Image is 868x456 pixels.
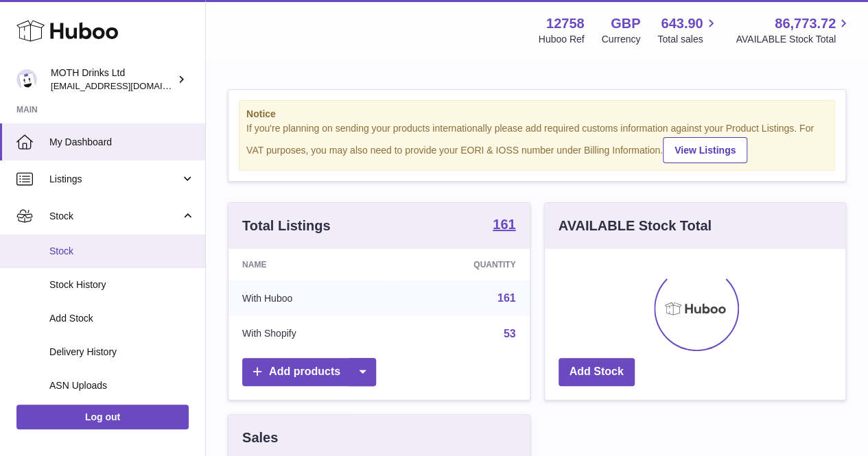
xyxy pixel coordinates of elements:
[49,278,195,291] span: Stock History
[546,14,585,33] strong: 12758
[246,122,828,163] div: If you're planning on sending your products internationally please add required customs informati...
[539,33,585,46] div: Huboo Ref
[390,249,529,280] th: Quantity
[736,33,852,46] span: AVAILABLE Stock Total
[49,379,195,392] span: ASN Uploads
[49,312,195,325] span: Add Stock
[228,316,390,352] td: With Shopify
[504,328,516,339] a: 53
[493,217,515,234] a: 161
[611,14,640,33] strong: GBP
[736,14,852,46] a: 86,773.72 AVAILABLE Stock Total
[559,217,712,235] h3: AVAILABLE Stock Total
[657,14,718,46] a: 643.90 Total sales
[242,217,331,235] h3: Total Listings
[493,217,515,231] strong: 161
[497,292,516,304] a: 161
[602,33,641,46] div: Currency
[49,245,195,258] span: Stock
[657,33,718,46] span: Total sales
[775,14,836,33] span: 86,773.72
[228,249,390,280] th: Name
[16,69,37,90] img: orders@mothdrinks.com
[663,137,747,163] a: View Listings
[559,358,635,386] a: Add Stock
[242,358,376,386] a: Add products
[49,173,180,186] span: Listings
[49,346,195,359] span: Delivery History
[49,210,180,223] span: Stock
[246,108,828,121] strong: Notice
[16,405,189,429] a: Log out
[49,136,195,149] span: My Dashboard
[51,80,202,91] span: [EMAIL_ADDRESS][DOMAIN_NAME]
[242,429,278,447] h3: Sales
[228,280,390,316] td: With Huboo
[51,67,174,93] div: MOTH Drinks Ltd
[661,14,703,33] span: 643.90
